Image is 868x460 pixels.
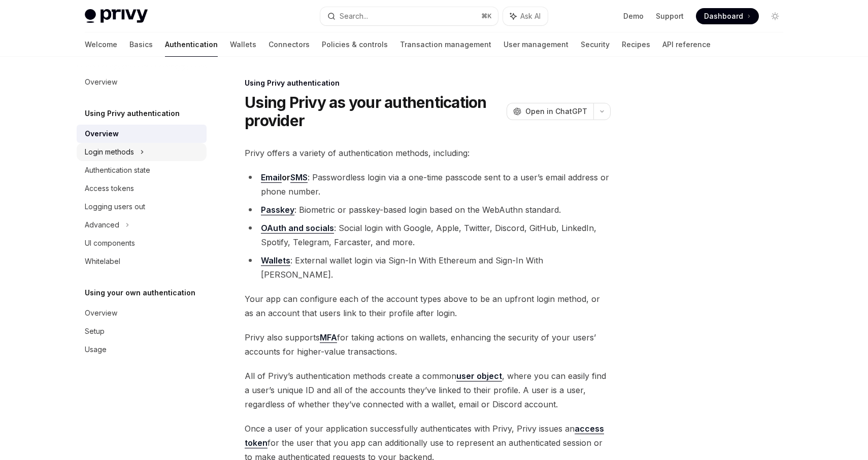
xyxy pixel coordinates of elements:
[767,8,783,24] button: Toggle dark mode
[85,307,117,319] div: Overview
[520,11,541,21] span: Ask AI
[340,10,368,22] div: Search...
[623,11,644,21] a: Demo
[400,32,491,57] a: Transaction management
[245,330,611,359] span: Privy also supports for taking actions on wallets, enhancing the security of your users’ accounts...
[85,146,134,158] div: Login methods
[245,78,611,88] div: Using Privy authentication
[245,292,611,320] span: Your app can configure each of the account types above to be an upfront login method, or as an ac...
[456,371,502,381] a: user object
[481,12,492,20] span: ⌘ K
[165,32,218,57] a: Authentication
[85,76,117,88] div: Overview
[504,32,569,57] a: User management
[85,219,119,231] div: Advanced
[85,128,119,140] div: Overview
[85,9,148,23] img: light logo
[525,106,587,117] span: Open in ChatGPT
[85,107,180,120] h5: Using Privy authentication
[322,32,388,57] a: Policies & controls
[245,369,611,411] span: All of Privy’s authentication methods create a common , where you can easily find a user’s unique...
[245,203,611,217] li: : Biometric or passkey-based login based on the WebAuthn standard.
[622,32,650,57] a: Recipes
[269,32,310,57] a: Connectors
[85,287,195,299] h5: Using your own authentication
[77,125,207,143] a: Overview
[77,234,207,252] a: UI components
[77,73,207,91] a: Overview
[290,172,308,183] a: SMS
[77,179,207,198] a: Access tokens
[85,164,150,176] div: Authentication state
[245,253,611,282] li: : External wallet login via Sign-In With Ethereum and Sign-In With [PERSON_NAME].
[696,8,759,24] a: Dashboard
[507,103,593,120] button: Open in ChatGPT
[85,32,117,57] a: Welcome
[77,198,207,216] a: Logging users out
[261,205,294,215] a: Passkey
[261,223,334,234] a: OAuth and socials
[85,201,145,213] div: Logging users out
[320,332,337,343] a: MFA
[245,93,503,130] h1: Using Privy as your authentication provider
[261,172,308,183] strong: or
[245,146,611,160] span: Privy offers a variety of authentication methods, including:
[230,32,256,57] a: Wallets
[85,182,134,195] div: Access tokens
[77,304,207,322] a: Overview
[77,252,207,271] a: Whitelabel
[245,221,611,249] li: : Social login with Google, Apple, Twitter, Discord, GitHub, LinkedIn, Spotify, Telegram, Farcast...
[85,325,105,337] div: Setup
[320,7,498,25] button: Search...⌘K
[261,172,282,183] a: Email
[77,340,207,359] a: Usage
[77,161,207,179] a: Authentication state
[85,237,135,249] div: UI components
[656,11,684,21] a: Support
[704,11,743,21] span: Dashboard
[85,255,120,267] div: Whitelabel
[261,255,290,266] a: Wallets
[85,343,107,356] div: Usage
[662,32,711,57] a: API reference
[77,322,207,340] a: Setup
[129,32,153,57] a: Basics
[245,170,611,199] li: : Passwordless login via a one-time passcode sent to a user’s email address or phone number.
[581,32,610,57] a: Security
[503,7,548,25] button: Ask AI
